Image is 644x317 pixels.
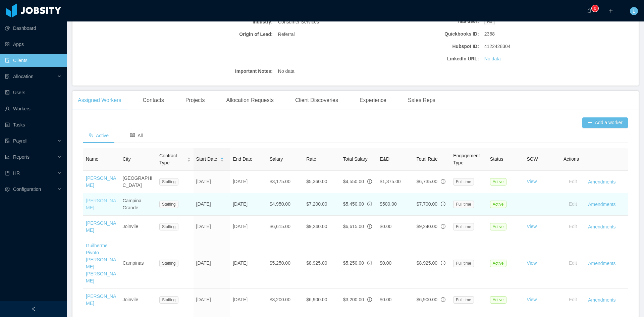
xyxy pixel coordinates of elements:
[484,31,495,38] span: 2368
[367,179,372,184] span: info-circle
[230,216,267,238] td: [DATE]
[380,260,391,266] span: $0.00
[187,157,191,159] i: icon: caret-up
[120,238,157,289] td: Campinas
[453,223,474,230] span: Full time
[5,86,62,99] a: icon: robotUsers
[5,74,10,79] i: icon: solution
[417,260,437,266] span: $8,925.00
[86,243,116,283] a: Guilherme Pivoto [PERSON_NAME] [PERSON_NAME]
[490,260,506,267] span: Active
[441,261,445,265] span: info-circle
[278,31,295,38] span: Referral
[588,179,615,184] a: Amendments
[5,171,10,175] i: icon: book
[304,216,340,238] td: $9,240.00
[453,296,474,304] span: Full time
[187,159,191,161] i: icon: caret-down
[587,8,592,13] i: icon: bell
[343,156,368,162] span: Total Salary
[484,55,501,62] a: No data
[304,238,340,289] td: $8,925.00
[490,201,506,208] span: Active
[267,289,304,311] td: $3,200.00
[123,156,131,162] span: City
[13,154,30,160] span: Reports
[120,193,157,216] td: Campina Grande
[527,179,537,184] a: View
[86,156,98,162] span: Name
[563,156,579,162] span: Actions
[5,187,10,192] i: icon: setting
[159,260,178,267] span: Staffing
[89,133,109,138] span: Active
[5,118,62,131] a: icon: profileTasks
[13,74,34,79] span: Allocation
[527,224,537,229] a: View
[159,201,178,208] span: Staffing
[380,201,397,207] span: $500.00
[582,117,628,128] button: icon: plusAdd a worker
[180,91,210,110] div: Projects
[380,224,391,229] span: $0.00
[417,224,437,229] span: $9,240.00
[304,289,340,311] td: $6,900.00
[175,18,273,25] b: Industry:
[453,260,474,267] span: Full time
[441,179,445,184] span: info-circle
[220,157,224,159] i: icon: caret-up
[159,178,178,186] span: Staffing
[290,91,343,110] div: Client Discoveries
[230,193,267,216] td: [DATE]
[13,170,20,176] span: HR
[159,152,184,166] span: Contract Type
[5,38,62,51] a: icon: appstoreApps
[230,238,267,289] td: [DATE]
[138,91,169,110] div: Contacts
[278,68,294,75] span: No data
[417,179,437,184] span: $6,735.00
[187,156,191,161] div: Sort
[304,171,340,193] td: $5,360.00
[441,202,445,206] span: info-circle
[453,178,474,186] span: Full time
[381,55,479,62] b: LinkedIn URL:
[306,156,316,162] span: Rate
[86,198,116,210] a: [PERSON_NAME]
[563,295,582,305] button: Edit
[490,223,506,230] span: Active
[441,297,445,302] span: info-circle
[588,224,615,229] a: Amendments
[588,201,615,207] a: Amendments
[194,289,230,311] td: [DATE]
[343,260,364,266] span: $5,250.00
[527,260,537,266] a: View
[86,175,116,188] a: [PERSON_NAME]
[343,297,364,302] span: $3,200.00
[588,297,615,302] a: Amendments
[120,216,157,238] td: Joinvile
[417,201,437,207] span: $7,700.00
[120,289,157,311] td: Joinvile
[343,224,364,229] span: $6,615.00
[441,224,445,229] span: info-circle
[5,21,62,35] a: icon: pie-chartDashboard
[304,193,340,216] td: $7,200.00
[196,156,217,163] span: Start Date
[194,171,230,193] td: [DATE]
[417,156,438,162] span: Total Rate
[120,171,157,193] td: [GEOGRAPHIC_DATA]
[159,296,178,304] span: Staffing
[267,193,304,216] td: $4,950.00
[367,202,372,206] span: info-circle
[490,156,503,162] span: Status
[5,139,10,143] i: icon: file-protect
[453,201,474,208] span: Full time
[267,216,304,238] td: $6,615.00
[130,133,143,138] span: All
[592,5,598,12] sup: 0
[563,176,582,187] button: Edit
[230,171,267,193] td: [DATE]
[86,220,116,233] a: [PERSON_NAME]
[175,31,273,38] b: Origin of Lead:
